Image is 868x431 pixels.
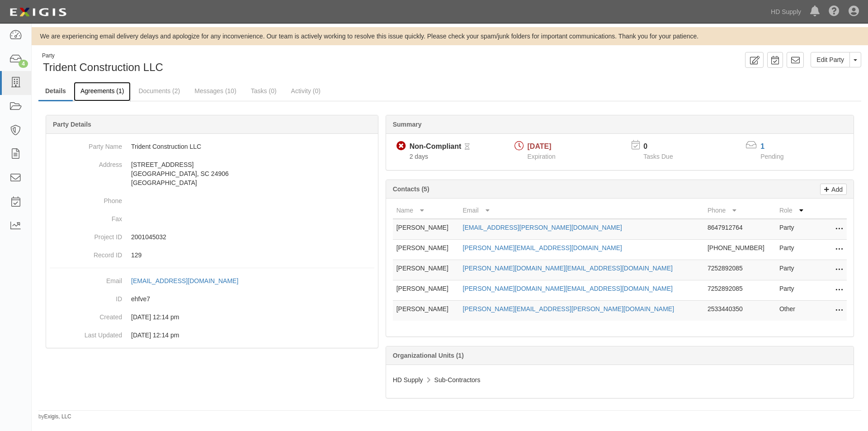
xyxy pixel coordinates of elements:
td: [PERSON_NAME] [393,219,459,240]
td: [PERSON_NAME] [393,240,459,260]
div: We are experiencing email delivery delays and apologize for any inconvenience. Our team is active... [32,32,868,41]
b: Contacts (5) [393,185,429,193]
td: [PERSON_NAME] [393,260,459,280]
p: 129 [131,251,374,260]
a: Edit Party [811,52,850,67]
td: 7252892085 [704,280,776,301]
i: Pending Review [465,144,470,150]
dt: Phone [50,192,122,205]
a: Add [820,184,847,195]
td: 2533440350 [704,301,776,321]
th: Email [459,202,704,219]
td: Party [776,280,811,301]
b: Organizational Units (1) [393,352,464,359]
small: by [38,413,71,421]
dd: Trident Construction LLC [50,137,374,156]
a: [EMAIL_ADDRESS][PERSON_NAME][DOMAIN_NAME] [463,224,622,231]
span: HD Supply [393,376,423,384]
p: 0 [643,142,684,152]
a: Tasks (0) [244,82,283,100]
a: Details [38,82,73,101]
a: Activity (0) [284,82,327,100]
dd: [STREET_ADDRESS] [GEOGRAPHIC_DATA], SC 24906 [GEOGRAPHIC_DATA] [50,156,374,192]
td: 8647912764 [704,219,776,240]
dd: 12/22/2023 12:14 pm [50,326,374,344]
td: Party [776,219,811,240]
dt: Fax [50,210,122,223]
a: Exigis, LLC [44,413,71,420]
span: Expiration [528,153,556,160]
th: Name [393,202,459,219]
div: Trident Construction LLC [38,52,443,75]
img: logo-5460c22ac91f19d4615b14bd174203de0afe785f0fc80cf4dbbc73dc1793850b.png [7,4,69,20]
a: [PERSON_NAME][EMAIL_ADDRESS][DOMAIN_NAME] [463,244,622,251]
a: Messages (10) [188,82,243,100]
a: [PERSON_NAME][DOMAIN_NAME][EMAIL_ADDRESS][DOMAIN_NAME] [463,265,673,272]
span: Pending [760,153,783,160]
td: Party [776,260,811,280]
span: Trident Construction LLC [43,61,163,73]
dt: ID [50,290,122,303]
dt: Address [50,156,122,169]
a: [EMAIL_ADDRESS][DOMAIN_NAME] [131,277,248,284]
td: [PERSON_NAME] [393,301,459,321]
dt: Record ID [50,246,122,260]
td: Party [776,240,811,260]
dt: Party Name [50,137,122,151]
th: Role [776,202,811,219]
dt: Last Updated [50,326,122,340]
td: [PHONE_NUMBER] [704,240,776,260]
span: Tasks Due [643,153,673,160]
dt: Email [50,272,122,285]
a: [PERSON_NAME][EMAIL_ADDRESS][PERSON_NAME][DOMAIN_NAME] [463,305,675,313]
div: Party [42,52,163,60]
a: [PERSON_NAME][DOMAIN_NAME][EMAIL_ADDRESS][DOMAIN_NAME] [463,285,673,292]
div: [EMAIL_ADDRESS][DOMAIN_NAME] [131,276,238,285]
dd: 12/22/2023 12:14 pm [50,308,374,326]
div: Non-Compliant [410,142,462,152]
th: Phone [704,202,776,219]
a: 1 [760,142,764,150]
p: 2001045032 [131,232,374,242]
i: Non-Compliant [396,142,406,151]
span: [DATE] [528,142,552,150]
td: 7252892085 [704,260,776,280]
i: Help Center - Complianz [829,6,840,17]
dd: ehfve7 [50,290,374,308]
a: HD Supply [766,3,806,21]
p: Add [829,184,843,194]
div: 4 [19,60,28,68]
td: Other [776,301,811,321]
span: Since 09/01/2025 [410,153,428,160]
span: Sub-Contractors [434,376,481,384]
b: Party Details [53,121,91,128]
dt: Created [50,308,122,322]
dt: Project ID [50,228,122,242]
a: Agreements (1) [74,82,131,101]
b: Summary [393,121,422,128]
td: [PERSON_NAME] [393,280,459,301]
a: Documents (2) [132,82,187,100]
